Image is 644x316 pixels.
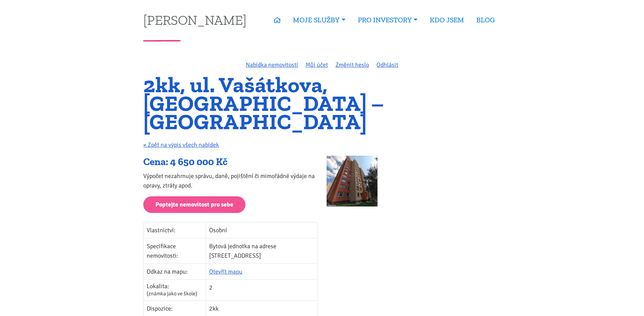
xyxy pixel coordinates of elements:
a: Můj účet [306,61,328,68]
td: Bytová jednotka na adrese [STREET_ADDRESS] [206,238,317,263]
td: Specifikace nemovitosti: [144,238,206,263]
a: Nabídka nemovitostí [246,61,298,68]
td: Lokalita: [144,279,206,300]
td: Osobní [206,222,317,238]
a: Změnit heslo [335,61,369,68]
a: PRO INVESTORY [352,12,424,28]
a: « Zpět na výpis všech nabídek [143,141,219,149]
p: Výpočet nezahrnuje správu, daně, pojištění či mimořádné výdaje na opravy, ztráty apod. [143,171,317,190]
a: Odhlásit [376,61,398,68]
span: (známka jako ve škole) [147,290,197,297]
td: Vlastnictví: [144,222,206,238]
a: KDO JSEM [424,12,470,28]
a: MOJE SLUŽBY [287,12,351,28]
a: Poptejte nemovitost pro sebe [143,196,245,213]
td: 2 [206,279,317,300]
a: BLOG [470,12,501,28]
a: Otevřít mapu [209,268,242,275]
a: [PERSON_NAME] [143,13,246,26]
td: Odkaz na mapu: [144,263,206,279]
h1: 2kk, ul. Vašátkova, [GEOGRAPHIC_DATA] – [GEOGRAPHIC_DATA] [143,76,501,131]
div: Cena: 4 650 000 Kč [143,156,317,169]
